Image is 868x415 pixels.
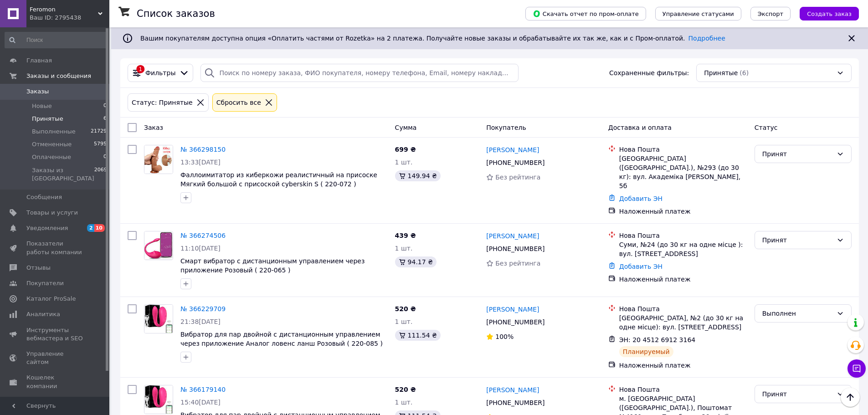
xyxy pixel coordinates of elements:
[486,318,544,326] span: [PHONE_NUMBER]
[94,166,107,183] span: 2069
[144,305,173,333] img: Фото товару
[750,7,791,20] button: Экспорт
[619,385,747,394] div: Нова Пошта
[94,140,107,149] span: 5795
[395,170,441,181] div: 149.94 ₴
[144,145,173,174] a: Фото товару
[26,279,64,287] span: Покупатели
[30,5,98,14] span: Feromon
[688,35,725,42] a: Подробнее
[847,359,866,378] button: Чат с покупателем
[800,7,859,20] button: Создать заказ
[486,399,544,406] span: [PHONE_NUMBER]
[619,346,673,357] div: Планируемый
[103,153,107,161] span: 0
[26,326,84,343] span: Инструменты вебмастера и SEO
[619,275,747,284] div: Наложенный платеж
[495,260,540,267] span: Без рейтинга
[26,209,78,217] span: Товары и услуги
[26,87,49,96] span: Заказы
[495,333,514,340] span: 100%
[180,171,377,188] a: Фаллоимитатор из киберкожи реалистичный на присоске Мягкий большой с присоской cyberskin S ( 220-...
[32,166,94,183] span: Заказы из [GEOGRAPHIC_DATA]
[755,124,778,131] span: Статус
[130,97,195,108] div: Статус: Принятые
[619,336,696,343] span: ЭН: 20 4512 6912 3164
[180,318,221,325] span: 21:38[DATE]
[619,240,747,258] div: Суми, №24 (до 30 кг на одне місце ): вул. [STREET_ADDRESS]
[180,146,226,153] a: № 366298150
[144,124,163,131] span: Заказ
[395,256,437,267] div: 94.17 ₴
[180,159,221,166] span: 13:33[DATE]
[395,232,416,239] span: 439 ₴
[26,240,84,256] span: Показатели работы компании
[619,304,747,313] div: Нова Пошта
[740,69,749,77] span: (6)
[486,231,539,241] a: [PERSON_NAME]
[144,145,173,174] img: Фото товару
[180,331,383,347] a: Вибратор для пар двойной с дистанционным управлением через приложение Аналог ловенс ланш Розовый ...
[180,232,226,239] a: № 366274506
[26,350,84,366] span: Управление сайтом
[762,149,833,159] div: Принят
[26,264,51,272] span: Отзывы
[486,305,539,314] a: [PERSON_NAME]
[486,145,539,154] a: [PERSON_NAME]
[144,385,173,414] img: Фото товару
[140,35,725,42] span: Вашим покупателям доступна опция «Оплатить частями от Rozetka» на 2 платежа. Получайте новые зака...
[26,374,84,390] span: Кошелек компании
[486,385,539,395] a: [PERSON_NAME]
[395,159,413,166] span: 1 шт.
[762,389,833,399] div: Принят
[30,14,109,22] div: Ваш ID: 2795438
[395,124,417,131] span: Сумма
[26,224,68,232] span: Уведомления
[180,305,226,313] a: № 366229709
[619,263,663,270] a: Добавить ЭН
[841,388,860,407] button: Наверх
[762,308,833,318] div: Выполнен
[137,8,215,19] h1: Список заказов
[533,10,639,18] span: Скачать отчет по пром-оплате
[762,235,833,245] div: Принят
[144,304,173,333] a: Фото товару
[145,68,175,77] span: Фильтры
[619,361,747,370] div: Наложенный платеж
[32,153,71,161] span: Оплаченные
[395,330,441,341] div: 111.54 ₴
[395,245,413,252] span: 1 шт.
[609,68,689,77] span: Сохраненные фильтры:
[663,10,734,17] span: Управление статусами
[180,399,221,406] span: 15:40[DATE]
[32,128,76,136] span: Выполненные
[215,97,263,108] div: Сбросить все
[103,102,107,110] span: 0
[791,10,859,17] a: Создать заказ
[619,207,747,216] div: Наложенный платеж
[32,140,72,149] span: Отмененные
[486,124,526,131] span: Покупатель
[200,64,518,82] input: Поиск по номеру заказа, ФИО покупателя, номеру телефона, Email, номеру накладной
[486,159,544,166] span: [PHONE_NUMBER]
[144,231,173,260] img: Фото товару
[704,68,738,77] span: Принятые
[395,318,413,325] span: 1 шт.
[32,115,63,123] span: Принятые
[619,154,747,190] div: [GEOGRAPHIC_DATA] ([GEOGRAPHIC_DATA].), №293 (до 30 кг): вул. Академіка [PERSON_NAME], 5б
[180,245,221,252] span: 11:10[DATE]
[608,124,672,131] span: Доставка и оплата
[395,146,416,153] span: 699 ₴
[180,257,365,274] a: Смарт вибратор с дистанционным управлением через приложение Розовый ( 220-065 )
[655,7,741,20] button: Управление статусами
[525,7,646,20] button: Скачать отчет по пром-оплате
[495,174,540,181] span: Без рейтинга
[619,145,747,154] div: Нова Пошта
[619,195,663,202] a: Добавить ЭН
[5,32,108,48] input: Поиск
[758,10,783,17] span: Экспорт
[94,224,105,232] span: 10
